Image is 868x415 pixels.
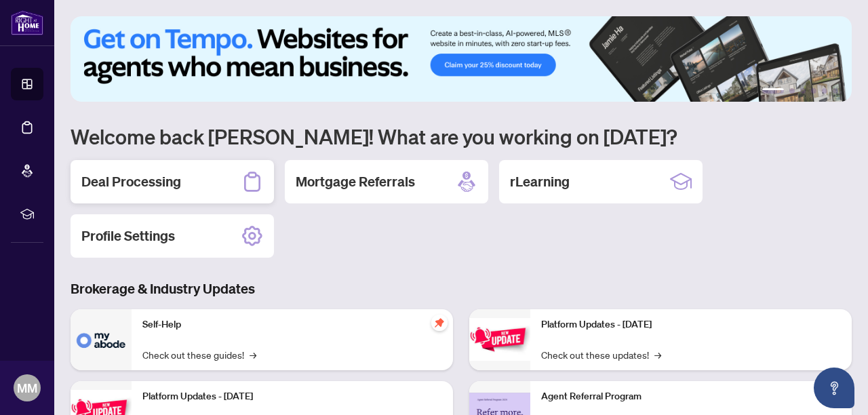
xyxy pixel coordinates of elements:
[71,309,132,370] img: Self-Help
[541,389,841,404] p: Agent Referral Program
[789,88,795,94] button: 2
[431,315,448,331] span: pushpin
[811,88,816,94] button: 4
[71,279,852,298] h3: Brokerage & Industry Updates
[469,318,530,361] img: Platform Updates - June 23, 2025
[81,172,181,191] h2: Deal Processing
[822,88,827,94] button: 5
[541,347,661,362] a: Check out these updates!→
[833,88,838,94] button: 6
[296,172,415,191] h2: Mortgage Referrals
[800,88,806,94] button: 3
[654,347,661,362] span: →
[762,88,784,94] button: 1
[81,226,175,245] h2: Profile Settings
[17,378,37,397] span: MM
[510,172,570,191] h2: rLearning
[142,347,256,362] a: Check out these guides!→
[11,10,43,35] img: logo
[541,317,841,332] p: Platform Updates - [DATE]
[142,389,442,404] p: Platform Updates - [DATE]
[71,123,852,149] h1: Welcome back [PERSON_NAME]! What are you working on [DATE]?
[814,368,854,408] button: Open asap
[142,317,442,332] p: Self-Help
[71,16,852,102] img: Slide 0
[250,347,256,362] span: →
